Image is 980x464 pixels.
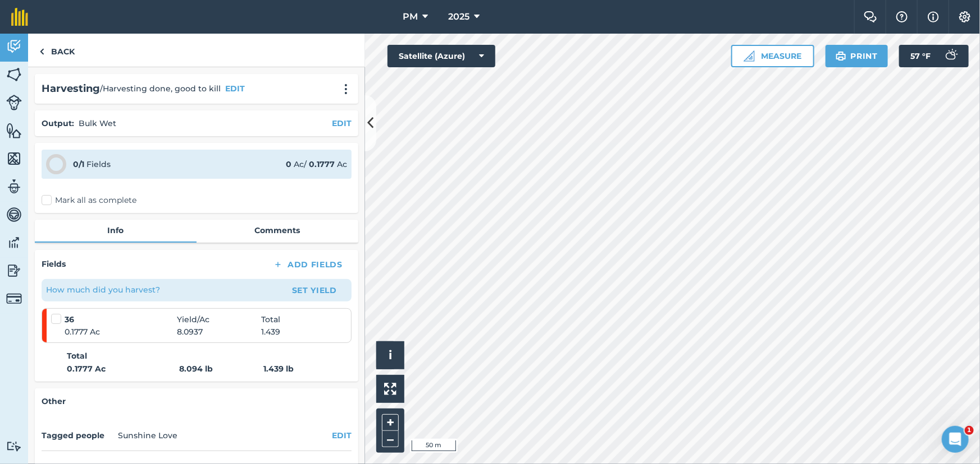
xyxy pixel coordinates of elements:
img: svg+xml;base64,PD94bWwgdmVyc2lvbj0iMS4wIiBlbmNvZGluZz0idXRmLTgiPz4KPCEtLSBHZW5lcmF0b3I6IEFkb2JlIE... [940,45,962,67]
button: + [382,414,399,431]
span: 0.1777 Ac [65,326,177,338]
span: 57 ° F [910,45,931,67]
button: Add Fields [264,257,352,272]
label: Mark all as complete [42,194,136,206]
span: 1 [965,426,974,435]
strong: 1.439 lb [263,364,294,374]
h2: Harvesting [42,81,100,97]
button: Set Yield [282,281,347,299]
li: Sunshine Love [118,429,177,442]
img: svg+xml;base64,PD94bWwgdmVyc2lvbj0iMS4wIiBlbmNvZGluZz0idXRmLTgiPz4KPCEtLSBHZW5lcmF0b3I6IEFkb2JlIE... [6,441,22,452]
span: Total [261,313,280,326]
img: svg+xml;base64,PD94bWwgdmVyc2lvbj0iMS4wIiBlbmNvZGluZz0idXRmLTgiPz4KPCEtLSBHZW5lcmF0b3I6IEFkb2JlIE... [6,206,22,223]
iframe: Intercom live chat [942,426,969,453]
img: svg+xml;base64,PD94bWwgdmVyc2lvbj0iMS4wIiBlbmNvZGluZz0idXRmLTgiPz4KPCEtLSBHZW5lcmF0b3I6IEFkb2JlIE... [6,262,22,279]
span: / Harvesting done, good to kill [100,82,221,95]
img: svg+xml;base64,PHN2ZyB4bWxucz0iaHR0cDovL3d3dy53My5vcmcvMjAwMC9zdmciIHdpZHRoPSIxNyIgaGVpZ2h0PSIxNy... [928,10,939,24]
button: EDIT [332,429,352,442]
span: PM [403,10,418,24]
img: svg+xml;base64,PD94bWwgdmVyc2lvbj0iMS4wIiBlbmNvZGluZz0idXRmLTgiPz4KPCEtLSBHZW5lcmF0b3I6IEFkb2JlIE... [6,38,22,55]
img: Ruler icon [744,50,755,62]
a: Back [28,34,86,67]
h4: Output : [42,117,74,129]
img: Four arrows, one pointing top left, one top right, one bottom right and the last bottom left [384,383,396,395]
span: 8.0937 [177,326,261,338]
button: EDIT [225,82,245,95]
p: Bulk Wet [79,117,116,129]
p: How much did you harvest? [46,284,160,296]
span: 2025 [448,10,470,24]
img: svg+xml;base64,PHN2ZyB4bWxucz0iaHR0cDovL3d3dy53My5vcmcvMjAwMC9zdmciIHdpZHRoPSI1NiIgaGVpZ2h0PSI2MC... [6,150,22,167]
strong: 0 [286,159,291,169]
strong: 36 [65,313,177,326]
img: svg+xml;base64,PHN2ZyB4bWxucz0iaHR0cDovL3d3dy53My5vcmcvMjAwMC9zdmciIHdpZHRoPSIxOSIgaGVpZ2h0PSIyNC... [836,49,846,63]
button: – [382,431,399,447]
button: Print [826,45,888,67]
h4: Other [42,395,352,407]
button: 57 °F [899,45,969,67]
strong: 0 / 1 [73,159,84,169]
span: 1.439 [261,326,280,338]
img: svg+xml;base64,PD94bWwgdmVyc2lvbj0iMS4wIiBlbmNvZGluZz0idXRmLTgiPz4KPCEtLSBHZW5lcmF0b3I6IEFkb2JlIE... [6,95,22,110]
img: svg+xml;base64,PHN2ZyB4bWxucz0iaHR0cDovL3d3dy53My5vcmcvMjAwMC9zdmciIHdpZHRoPSIyMCIgaGVpZ2h0PSIyNC... [339,83,353,95]
a: Info [35,220,197,241]
span: i [389,348,392,362]
strong: 8.094 lb [179,363,263,375]
button: EDIT [332,117,352,129]
img: svg+xml;base64,PD94bWwgdmVyc2lvbj0iMS4wIiBlbmNvZGluZz0idXRmLTgiPz4KPCEtLSBHZW5lcmF0b3I6IEFkb2JlIE... [6,291,22,307]
div: Ac / Ac [286,158,347,170]
strong: 0.1777 Ac [67,363,179,375]
span: Yield / Ac [177,313,261,326]
button: Measure [731,45,814,67]
div: Fields [73,158,111,170]
img: svg+xml;base64,PHN2ZyB4bWxucz0iaHR0cDovL3d3dy53My5vcmcvMjAwMC9zdmciIHdpZHRoPSI1NiIgaGVpZ2h0PSI2MC... [6,122,22,139]
img: svg+xml;base64,PHN2ZyB4bWxucz0iaHR0cDovL3d3dy53My5vcmcvMjAwMC9zdmciIHdpZHRoPSI5IiBoZWlnaHQ9IjI0Ii... [39,45,44,58]
img: svg+xml;base64,PD94bWwgdmVyc2lvbj0iMS4wIiBlbmNvZGluZz0idXRmLTgiPz4KPCEtLSBHZW5lcmF0b3I6IEFkb2JlIE... [6,234,22,251]
a: Comments [197,220,358,241]
img: fieldmargin Logo [11,8,28,26]
button: Satellite (Azure) [388,45,495,67]
strong: 0.1777 [309,159,335,169]
h4: Fields [42,258,66,270]
img: svg+xml;base64,PD94bWwgdmVyc2lvbj0iMS4wIiBlbmNvZGluZz0idXRmLTgiPz4KPCEtLSBHZW5lcmF0b3I6IEFkb2JlIE... [6,178,22,195]
img: svg+xml;base64,PHN2ZyB4bWxucz0iaHR0cDovL3d3dy53My5vcmcvMjAwMC9zdmciIHdpZHRoPSI1NiIgaGVpZ2h0PSI2MC... [6,66,22,83]
h4: Tagged people [42,429,113,442]
img: Two speech bubbles overlapping with the left bubble in the forefront [864,11,877,22]
img: A cog icon [958,11,972,22]
strong: Total [67,350,87,362]
button: i [376,341,404,369]
img: A question mark icon [895,11,909,22]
